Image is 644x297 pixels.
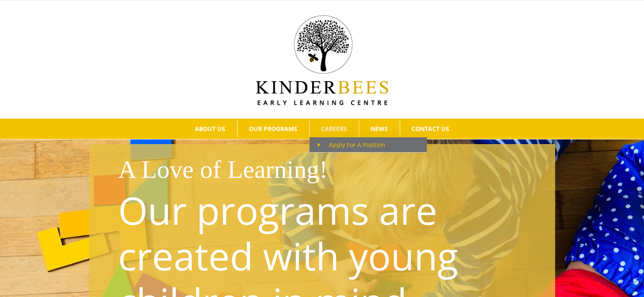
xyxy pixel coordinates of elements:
[412,126,449,132] span: CONTACT US
[318,141,385,149] span: Apply For A Position
[183,120,237,137] a: ABOUT US
[310,120,359,137] a: CAREERS
[195,126,225,132] span: ABOUT US
[238,120,309,137] a: OUR PROGRAMS
[118,152,549,187] h1: A Love of Learning!
[13,119,631,139] nav: Main Menu
[249,126,297,132] span: OUR PROGRAMS
[256,15,388,105] img: Kinder Bees Logo
[359,120,400,137] a: NEWS
[400,120,461,137] a: CONTACT US
[370,126,388,132] span: NEWS
[310,137,427,153] a: Apply For A Position
[321,126,347,132] span: CAREERS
